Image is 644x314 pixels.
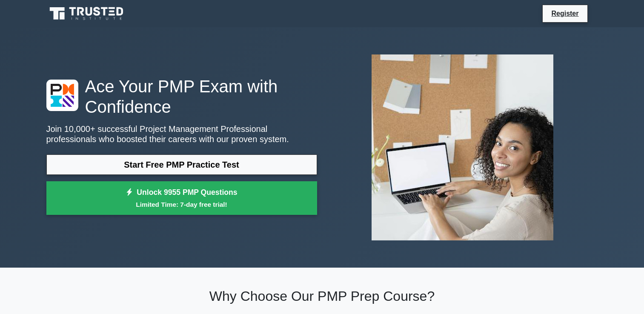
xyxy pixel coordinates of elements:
[46,181,317,215] a: Unlock 9955 PMP QuestionsLimited Time: 7-day free trial!
[546,8,584,19] a: Register
[46,124,317,144] p: Join 10,000+ successful Project Management Professional professionals who boosted their careers w...
[57,200,306,209] small: Limited Time: 7-day free trial!
[46,154,317,175] a: Start Free PMP Practice Test
[46,76,317,117] h1: Ace Your PMP Exam with Confidence
[46,288,598,304] h2: Why Choose Our PMP Prep Course?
